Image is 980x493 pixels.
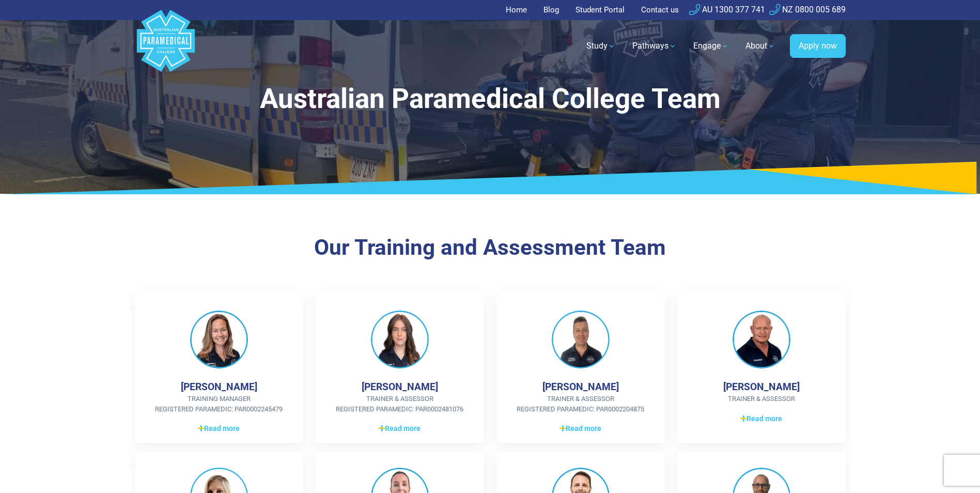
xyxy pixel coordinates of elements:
[198,423,240,434] span: Read more
[151,422,287,435] a: Read more
[371,311,429,368] img: Betina Ellul
[552,311,610,368] img: Chris King
[739,32,782,60] a: About
[332,422,468,435] a: Read more
[580,32,622,60] a: Study
[181,381,257,393] h4: [PERSON_NAME]
[379,423,421,434] span: Read more
[769,5,846,14] a: NZ 0800 005 689
[188,235,792,261] h3: Our Training and Assessment Team
[513,394,648,414] span: Trainer & Assessor Registered Paramedic: PAR0002204875
[362,381,438,393] h4: [PERSON_NAME]
[559,423,601,434] span: Read more
[733,311,790,368] img: Jens Hojby
[694,412,829,425] a: Read more
[188,83,792,115] h1: Australian Paramedical College Team
[687,32,735,60] a: Engage
[790,34,846,58] a: Apply now
[190,311,248,368] img: Jaime Wallis
[542,381,619,393] h4: [PERSON_NAME]
[740,413,782,424] span: Read more
[694,394,829,404] span: Trainer & Assessor
[513,422,648,435] a: Read more
[135,20,197,72] a: Australian Paramedical College
[689,5,765,14] a: AU 1300 377 741
[723,381,800,393] h4: [PERSON_NAME]
[151,394,287,414] span: Training Manager Registered Paramedic: PAR0002245479
[332,394,468,414] span: Trainer & Assessor Registered Paramedic: PAR0002481076
[626,32,683,60] a: Pathways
